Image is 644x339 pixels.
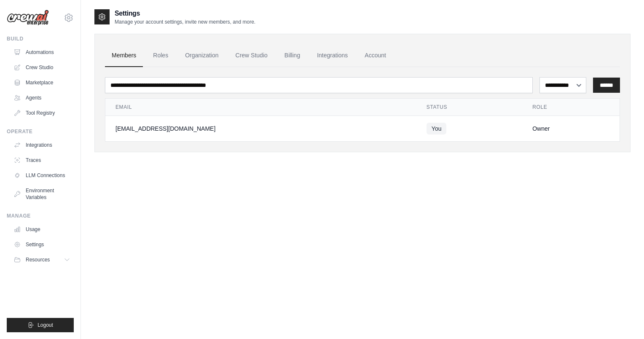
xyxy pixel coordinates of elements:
[278,44,307,67] a: Billing
[105,99,416,116] th: Email
[10,91,74,105] a: Agents
[10,184,74,204] a: Environment Variables
[7,35,74,42] div: Build
[10,169,74,182] a: LLM Connections
[10,61,74,74] a: Crew Studio
[10,76,74,89] a: Marketplace
[115,19,255,25] p: Manage your account settings, invite new members, and more.
[7,10,49,26] img: Logo
[229,44,274,67] a: Crew Studio
[115,124,406,133] div: [EMAIL_ADDRESS][DOMAIN_NAME]
[427,123,447,135] span: You
[10,46,74,59] a: Automations
[10,238,74,251] a: Settings
[7,213,74,219] div: Manage
[7,318,74,332] button: Logout
[358,44,393,67] a: Account
[26,256,50,263] span: Resources
[105,44,143,67] a: Members
[178,44,225,67] a: Organization
[416,99,522,116] th: Status
[10,106,74,120] a: Tool Registry
[10,153,74,167] a: Traces
[310,44,354,67] a: Integrations
[522,99,620,116] th: Role
[115,8,255,19] h2: Settings
[10,253,74,266] button: Resources
[7,128,74,135] div: Operate
[10,223,74,236] a: Usage
[38,322,53,328] span: Logout
[532,124,609,133] div: Owner
[146,44,175,67] a: Roles
[10,138,74,152] a: Integrations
